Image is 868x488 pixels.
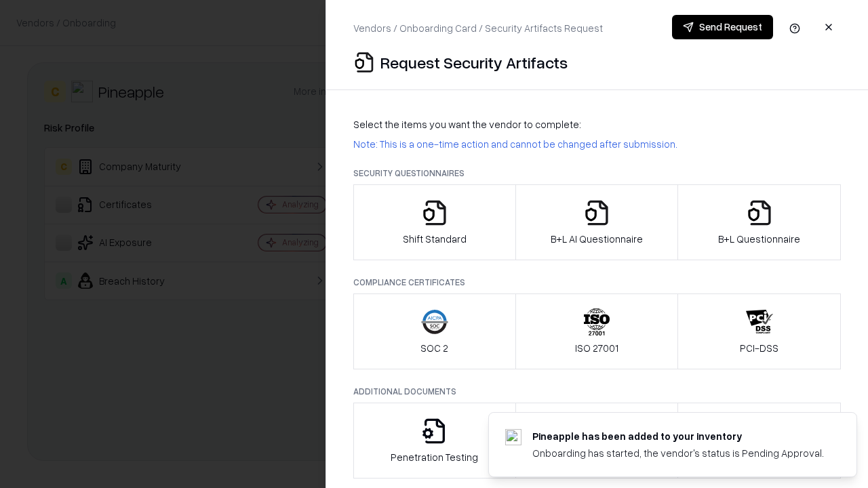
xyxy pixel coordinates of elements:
[515,403,679,479] button: Privacy Policy
[353,386,841,397] p: Additional Documents
[391,450,478,464] p: Penetration Testing
[353,117,841,131] p: Select the items you want the vendor to complete:
[551,232,643,246] p: B+L AI Questionnaire
[353,293,516,369] button: SOC 2
[353,184,516,260] button: Shift Standard
[677,293,841,369] button: PCI-DSS
[403,232,467,246] p: Shift Standard
[353,277,841,288] p: Compliance Certificates
[575,341,618,355] p: ISO 27001
[353,21,603,35] p: Vendors / Onboarding Card / Security Artifacts Request
[672,15,773,39] button: Send Request
[380,52,568,73] p: Request Security Artifacts
[740,341,778,355] p: PCI-DSS
[677,403,841,479] button: Data Processing Agreement
[353,137,841,151] p: Note: This is a one-time action and cannot be changed after submission.
[353,403,516,479] button: Penetration Testing
[677,184,841,260] button: B+L Questionnaire
[420,341,448,355] p: SOC 2
[515,184,679,260] button: B+L AI Questionnaire
[505,429,521,445] img: pineappleenergy.com
[515,293,679,369] button: ISO 27001
[532,446,824,460] div: Onboarding has started, the vendor's status is Pending Approval.
[718,232,800,246] p: B+L Questionnaire
[532,429,824,443] div: Pineapple has been added to your inventory
[353,167,841,179] p: Security Questionnaires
